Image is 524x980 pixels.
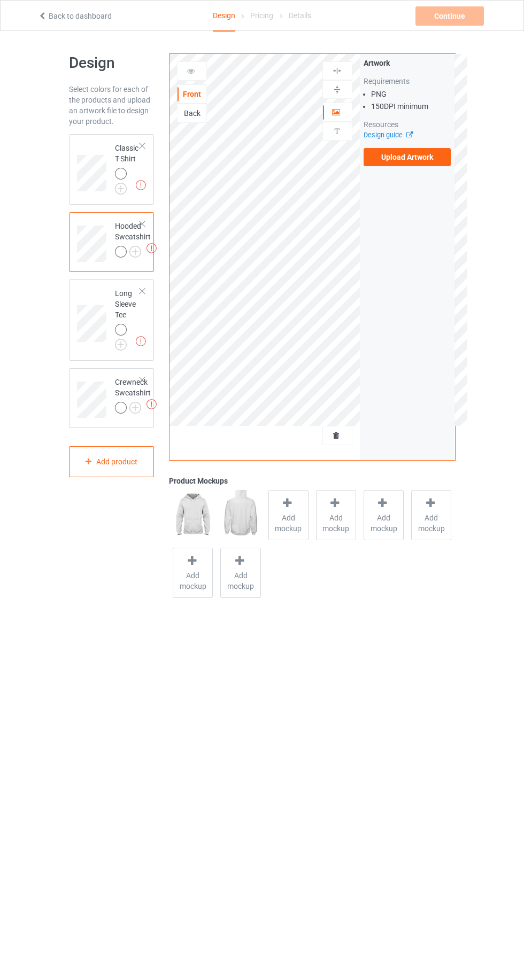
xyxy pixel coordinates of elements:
span: Add mockup [364,512,403,534]
img: exclamation icon [136,180,146,190]
div: Crewneck Sweatshirt [69,368,155,428]
img: svg%3E%0A [332,84,342,95]
span: Add mockup [269,512,308,534]
span: Add mockup [173,570,212,592]
img: regular.jpg [173,490,213,540]
img: exclamation icon [147,399,157,409]
li: 150 DPI minimum [371,101,451,112]
img: svg+xml;base64,PD94bWwgdmVyc2lvbj0iMS4wIiBlbmNvZGluZz0iVVRGLTgiPz4KPHN2ZyB3aWR0aD0iMjJweCIgaGVpZ2... [129,402,141,414]
div: Add mockup [268,490,309,540]
div: Classic T-Shirt [69,134,155,205]
div: Back [178,108,206,119]
div: Add product [69,446,155,478]
div: Details [289,1,311,30]
div: Design [213,1,235,32]
span: Add mockup [317,512,356,534]
div: Add mockup [411,490,451,540]
div: Hooded Sweatshirt [115,221,151,257]
div: Pricing [250,1,273,30]
div: Add mockup [316,490,356,540]
div: Artwork [364,58,451,68]
a: Back to dashboard [38,12,112,20]
div: Product Mockups [169,476,455,486]
div: Resources [364,119,451,130]
img: svg%3E%0A [332,126,342,136]
div: Long Sleeve Tee [69,279,155,361]
div: Add mockup [173,548,213,598]
div: Requirements [364,76,451,87]
div: Front [178,89,206,99]
h1: Design [69,53,155,73]
div: Crewneck Sweatshirt [115,377,151,413]
div: Select colors for each of the products and upload an artwork file to design your product. [69,84,155,127]
span: Add mockup [412,512,451,534]
a: Design guide [364,131,412,139]
img: svg+xml;base64,PD94bWwgdmVyc2lvbj0iMS4wIiBlbmNvZGluZz0iVVRGLTgiPz4KPHN2ZyB3aWR0aD0iMjJweCIgaGVpZ2... [115,339,127,351]
img: regular.jpg [220,490,260,540]
div: Classic T-Shirt [115,143,141,191]
img: svg+xml;base64,PD94bWwgdmVyc2lvbj0iMS4wIiBlbmNvZGluZz0iVVRGLTgiPz4KPHN2ZyB3aWR0aD0iMjJweCIgaGVpZ2... [115,183,127,195]
div: Hooded Sweatshirt [69,212,155,272]
img: exclamation icon [147,243,157,253]
li: PNG [371,89,451,99]
span: Add mockup [221,570,260,592]
div: Long Sleeve Tee [115,288,141,347]
div: Add mockup [364,490,404,540]
img: svg+xml;base64,PD94bWwgdmVyc2lvbj0iMS4wIiBlbmNvZGluZz0iVVRGLTgiPz4KPHN2ZyB3aWR0aD0iMjJweCIgaGVpZ2... [129,246,141,258]
div: Add mockup [220,548,260,598]
img: exclamation icon [136,336,146,346]
img: svg%3E%0A [332,66,342,76]
label: Upload Artwork [364,148,451,166]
